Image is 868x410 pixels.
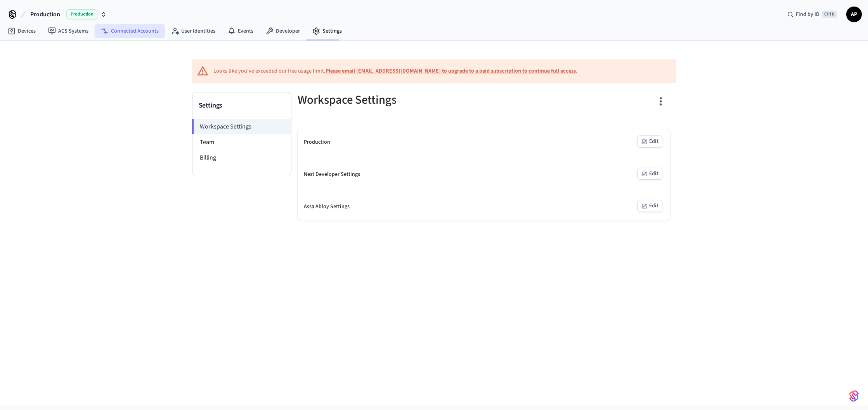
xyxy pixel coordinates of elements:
[846,7,862,22] button: AP
[260,24,306,38] a: Developer
[781,7,843,21] div: Find by IDCtrl K
[2,24,42,38] a: Devices
[304,203,350,211] div: Assa Abloy Settings
[165,24,222,38] a: User Identities
[638,168,662,180] button: Edit
[298,92,479,108] h5: Workspace Settings
[849,390,859,402] img: SeamLogoGradient.69752ec5.svg
[306,24,348,38] a: Settings
[326,67,577,75] a: Please email [EMAIL_ADDRESS][DOMAIN_NAME] to upgrade to a paid subscription to continue full access.
[638,200,662,212] button: Edit
[42,24,95,38] a: ACS Systems
[192,150,291,165] li: Billing
[66,9,97,19] span: Production
[304,170,360,179] div: Nest Developer Settings
[213,67,577,75] div: Looks like you've exceeded our free usage limit.
[192,119,291,134] li: Workspace Settings
[638,136,662,148] button: Edit
[199,100,285,111] h3: Settings
[304,138,330,146] div: Production
[796,10,819,18] span: Find by ID
[847,7,861,21] span: AP
[222,24,260,38] a: Events
[822,10,837,18] span: Ctrl K
[30,10,60,19] span: Production
[95,24,165,38] a: Connected Accounts
[192,134,291,150] li: Team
